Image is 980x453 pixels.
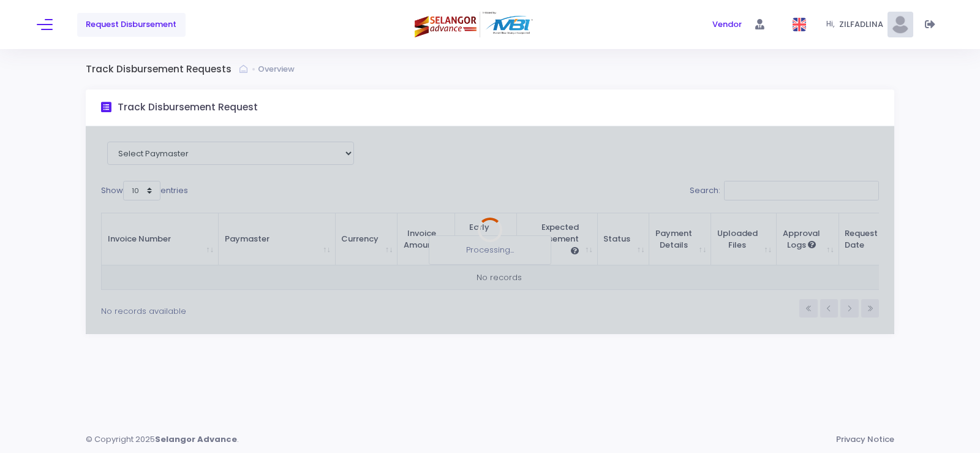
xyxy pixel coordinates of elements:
span: Hi, [826,19,839,30]
span: ZILFADLINA [839,18,888,31]
img: Pic [888,12,913,37]
strong: Selangor Advance [155,433,237,446]
h3: Track Disbursement Request [118,102,258,113]
a: Overview [258,63,298,75]
span: Request Disbursement [86,18,176,31]
div: © Copyright 2025 . [86,433,249,446]
img: Logo [415,12,535,37]
a: Privacy Notice [836,433,894,446]
a: Request Disbursement [77,13,186,37]
h3: Track Disbursement Requests [86,64,239,75]
span: Vendor [712,18,742,31]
